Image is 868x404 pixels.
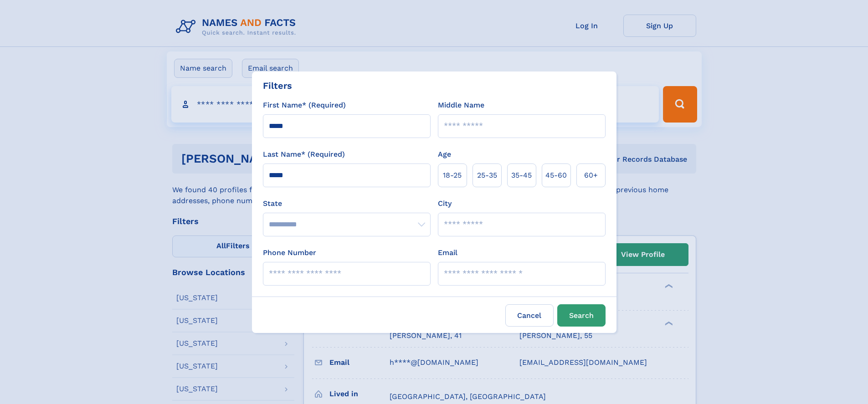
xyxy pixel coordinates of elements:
[511,170,532,181] span: 35‑45
[438,247,457,258] label: Email
[438,149,451,160] label: Age
[263,149,345,160] label: Last Name* (Required)
[557,304,606,327] button: Search
[438,198,452,209] label: City
[263,247,316,258] label: Phone Number
[505,304,554,327] label: Cancel
[263,100,346,111] label: First Name* (Required)
[263,198,431,209] label: State
[477,170,497,181] span: 25‑35
[443,170,462,181] span: 18‑25
[545,170,567,181] span: 45‑60
[263,79,292,92] div: Filters
[584,170,598,181] span: 60+
[438,100,484,111] label: Middle Name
